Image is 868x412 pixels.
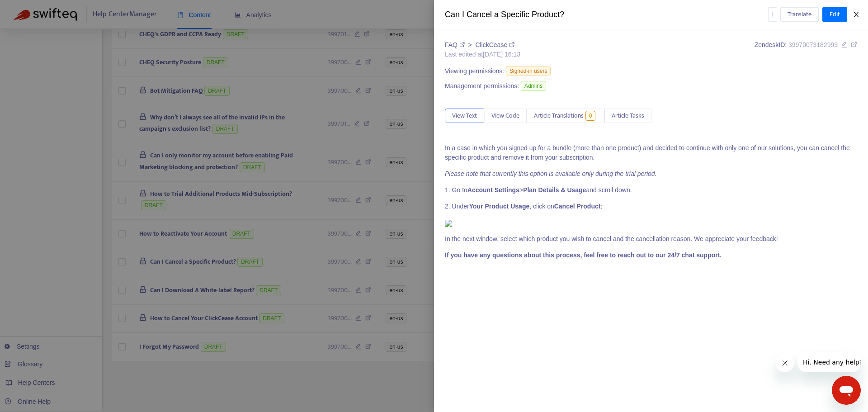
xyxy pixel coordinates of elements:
iframe: Close message [776,354,794,372]
span: Management permissions: [445,81,519,91]
button: Article Translations0 [527,109,604,123]
div: Last edited at [DATE] 16:13 [445,50,520,59]
p: In a case in which you signed up for a bundle (more than one product) and decided to continue wit... [445,143,857,162]
strong: Plan Details & Usage [523,186,586,194]
iframe: Button to launch messaging window [832,376,861,405]
button: Translate [780,7,819,22]
span: more [769,11,776,17]
em: Please note that currently this option is available only during the trial period. [445,170,657,177]
button: Close [850,10,863,19]
button: View Text [445,109,484,123]
a: ClickCease [475,41,514,48]
p: 2. Under , click on : [445,202,857,211]
span: Translate [788,9,811,19]
button: Edit [822,7,847,22]
button: View Code [484,109,527,123]
strong: If you have any questions about this process, feel free to reach out to our 24/7 chat support. [445,251,722,259]
div: Zendesk ID: [755,40,857,59]
span: View Text [452,111,477,121]
span: 0 [585,111,596,121]
strong: Account Settings [467,186,519,194]
span: Viewing permissions: [445,66,504,76]
div: > [445,40,520,50]
strong: Your Product Usage [469,203,530,210]
span: Article Translations [534,111,584,121]
span: Article Tasks [612,111,644,121]
span: Signed-in users [506,66,551,76]
img: 39970059065489 [445,220,452,227]
button: more [768,7,777,22]
span: 39970073182993 [788,41,838,48]
a: FAQ [445,41,467,48]
span: View Code [491,111,519,121]
span: Admins [521,81,546,91]
p: In the next window, select which product you wish to cancel and the cancellation reason. We appre... [445,234,857,244]
p: 1. Go to > and scroll down. [445,185,857,195]
div: Can I Cancel a Specific Product? [445,9,768,21]
span: close [853,11,860,18]
strong: Cancel Product [554,203,601,210]
span: Edit [830,9,840,19]
iframe: Message from company [797,352,861,372]
button: Article Tasks [604,109,651,123]
span: Hi. Need any help? [5,6,65,14]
